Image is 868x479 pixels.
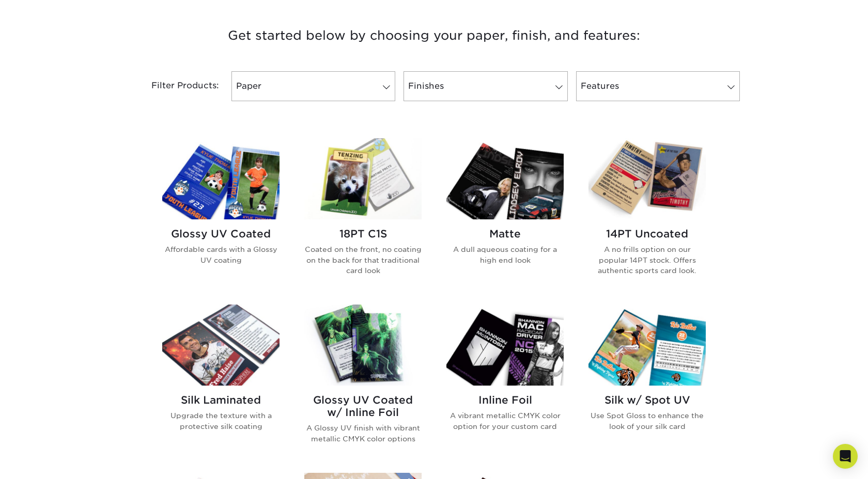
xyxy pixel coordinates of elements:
[304,244,422,276] p: Coated on the front, no coating on the back for that traditional card look
[304,305,422,386] img: Glossy UV Coated w/ Inline Foil Trading Cards
[162,394,280,406] h2: Silk Laminated
[446,410,564,432] p: A vibrant metallic CMYK color option for your custom card
[162,410,280,432] p: Upgrade the texture with a protective silk coating
[588,244,706,276] p: A no frills option on our popular 14PT stock. Offers authentic sports card look.
[446,305,564,460] a: Inline Foil Trading Cards Inline Foil A vibrant metallic CMYK color option for your custom card
[231,71,395,101] a: Paper
[588,410,706,432] p: Use Spot Gloss to enhance the look of your silk card
[132,12,736,59] h3: Get started below by choosing your paper, finish, and features:
[446,244,564,265] p: A dull aqueous coating for a high end look
[304,423,422,444] p: A Glossy UV finish with vibrant metallic CMYK color options
[588,305,706,386] img: Silk w/ Spot UV Trading Cards
[446,138,564,292] a: Matte Trading Cards Matte A dull aqueous coating for a high end look
[304,228,422,240] h2: 18PT C1S
[588,138,706,219] img: 14PT Uncoated Trading Cards
[162,244,280,265] p: Affordable cards with a Glossy UV coating
[588,138,706,292] a: 14PT Uncoated Trading Cards 14PT Uncoated A no frills option on our popular 14PT stock. Offers au...
[162,305,280,386] img: Silk Laminated Trading Cards
[833,444,858,469] div: Open Intercom Messenger
[124,71,227,101] div: Filter Products:
[404,71,567,101] a: Finishes
[588,394,706,406] h2: Silk w/ Spot UV
[446,305,564,386] img: Inline Foil Trading Cards
[588,305,706,460] a: Silk w/ Spot UV Trading Cards Silk w/ Spot UV Use Spot Gloss to enhance the look of your silk card
[576,71,740,101] a: Features
[3,448,88,475] iframe: Google Customer Reviews
[588,228,706,240] h2: 14PT Uncoated
[304,394,422,419] h2: Glossy UV Coated w/ Inline Foil
[304,138,422,292] a: 18PT C1S Trading Cards 18PT C1S Coated on the front, no coating on the back for that traditional ...
[304,305,422,460] a: Glossy UV Coated w/ Inline Foil Trading Cards Glossy UV Coated w/ Inline Foil A Glossy UV finish ...
[446,228,564,240] h2: Matte
[446,394,564,406] h2: Inline Foil
[304,138,422,219] img: 18PT C1S Trading Cards
[162,138,280,219] img: Glossy UV Coated Trading Cards
[446,138,564,219] img: Matte Trading Cards
[162,228,280,240] h2: Glossy UV Coated
[162,138,280,292] a: Glossy UV Coated Trading Cards Glossy UV Coated Affordable cards with a Glossy UV coating
[162,305,280,460] a: Silk Laminated Trading Cards Silk Laminated Upgrade the texture with a protective silk coating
